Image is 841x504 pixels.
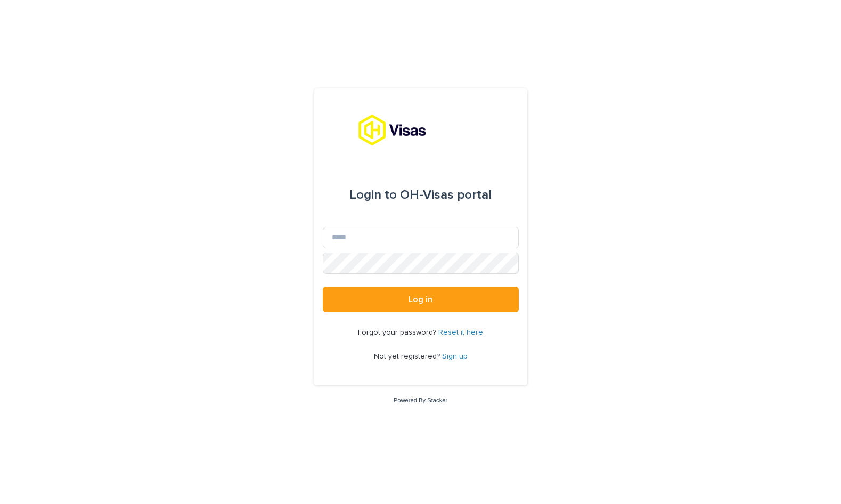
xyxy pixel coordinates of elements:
a: Powered By Stacker [394,397,447,403]
a: Sign up [442,353,468,360]
span: Not yet registered? [374,353,442,360]
span: Login to [349,189,397,201]
span: Log in [409,295,432,304]
a: Reset it here [438,329,483,336]
button: Log in [323,287,519,312]
span: Forgot your password? [358,329,438,336]
div: OH-Visas portal [349,180,492,210]
img: tx8HrbJQv2PFQx4TXEq5 [358,114,483,146]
